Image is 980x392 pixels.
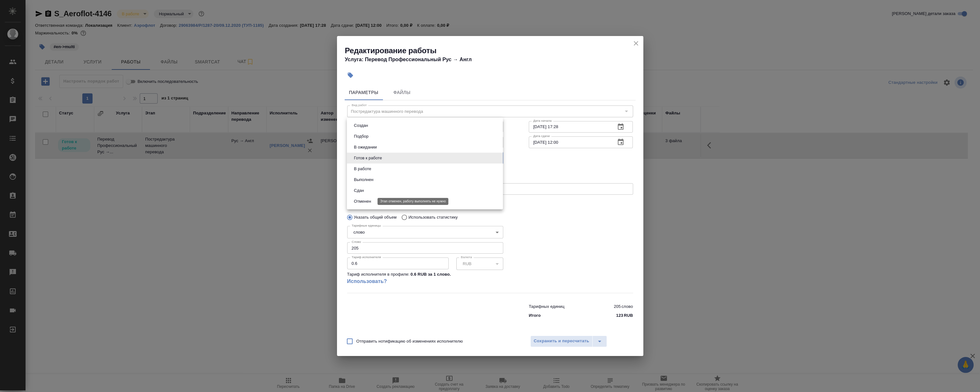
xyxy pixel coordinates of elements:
[352,122,370,129] button: Создан
[352,165,373,172] button: В работе
[352,198,373,205] button: Отменен
[352,133,370,140] button: Подбор
[352,176,375,183] button: Выполнен
[352,155,384,162] button: Готов к работе
[352,144,379,151] button: В ожидании
[352,187,366,194] button: Сдан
